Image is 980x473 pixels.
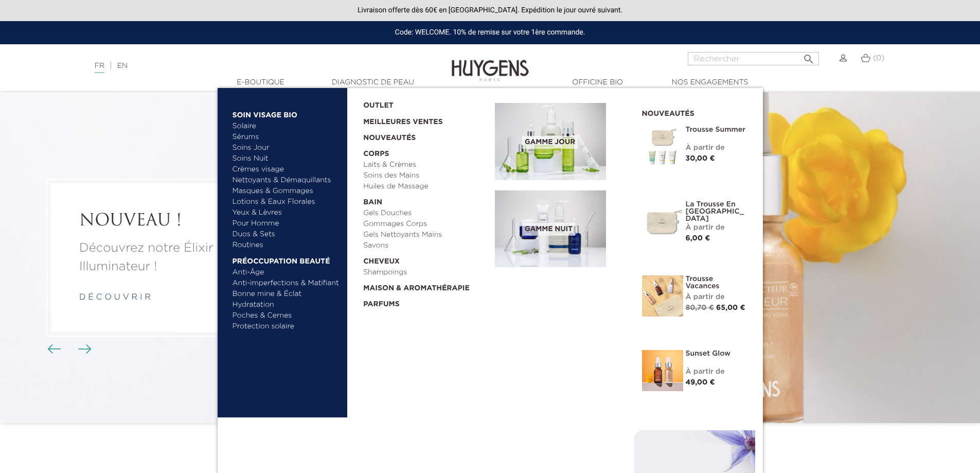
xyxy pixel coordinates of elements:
[495,190,606,268] img: routine_nuit_banner.jpg
[363,240,488,251] a: Savons
[233,278,340,289] a: Anti-imperfections & Matifiant
[51,342,85,357] div: Boutons du carrousel
[686,292,747,303] div: À partir de
[233,104,340,121] a: Soin Visage Bio
[363,160,488,170] a: Laits & Crèmes
[233,300,340,310] a: Hydratation
[686,201,747,222] a: La Trousse en [GEOGRAPHIC_DATA]
[233,321,340,332] a: Protection solaire
[209,77,312,88] a: E-Boutique
[642,350,683,391] img: Sunset glow- un teint éclatant
[233,153,331,164] a: Soins Nuit
[363,170,488,181] a: Soins des Mains
[363,251,488,267] a: Cheveux
[363,219,488,230] a: Gommages Corps
[233,164,340,175] a: Crèmes visage
[686,143,747,153] div: À partir de
[686,155,715,162] span: 30,00 €
[642,201,683,242] img: La Trousse en Coton
[233,267,340,278] a: Anti-Âge
[79,239,296,276] a: Découvrez notre Élixir Perfecteur Illuminateur !
[363,111,478,128] a: Meilleures Ventes
[642,275,683,317] img: La Trousse vacances
[363,144,488,160] a: Corps
[716,304,745,311] span: 65,00 €
[233,197,340,207] a: Lotions & Eaux Florales
[363,230,488,240] a: Gels Nettoyants Mains
[495,190,627,268] a: Gamme nuit
[233,132,340,143] a: Sérums
[363,192,488,208] a: Bain
[363,278,488,294] a: Maison & Aromathérapie
[363,267,488,278] a: Shampoings
[686,126,747,133] a: Trousse Summer
[79,293,151,302] a: d é c o u v r i r
[363,208,488,219] a: Gels Douches
[233,310,340,321] a: Poches & Cernes
[546,77,649,88] a: Officine Bio
[79,212,296,231] a: NOUVEAU !
[363,95,478,111] a: OUTLET
[117,62,128,69] a: EN
[233,186,340,197] a: Masques & Gommages
[233,229,340,240] a: Duos & Sets
[452,43,529,83] img: Huygens
[688,52,819,65] input: Rechercher
[642,126,683,167] img: Trousse Summer
[322,77,424,88] a: Diagnostic de peau
[873,55,884,62] span: (0)
[686,235,710,242] span: 6,00 €
[233,175,340,186] a: Nettoyants & Démaquillants
[658,77,761,88] a: Nos engagements
[95,62,104,73] a: FR
[799,49,818,63] button: 
[642,106,747,118] h2: Nouveautés
[363,294,488,310] a: Parfums
[803,50,815,62] i: 
[686,304,714,311] span: 80,70 €
[495,103,606,180] img: routine_jour_banner.jpg
[233,251,340,267] a: Préoccupation beauté
[686,366,747,377] div: À partir de
[233,207,340,218] a: Yeux & Lèvres
[522,223,575,236] span: Gamme nuit
[233,240,340,251] a: Routines
[495,103,627,180] a: Gamme jour
[363,181,488,192] a: Huiles de Massage
[522,136,578,149] span: Gamme jour
[686,275,747,290] a: Trousse Vacances
[233,143,340,153] a: Soins Jour
[233,218,340,229] a: Pour Homme
[686,222,747,233] div: À partir de
[363,128,488,144] a: Nouveautés
[686,379,715,386] span: 49,00 €
[233,289,340,300] a: Bonne mine & Éclat
[90,60,401,72] div: |
[686,350,747,357] a: Sunset Glow
[233,121,340,132] a: Solaire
